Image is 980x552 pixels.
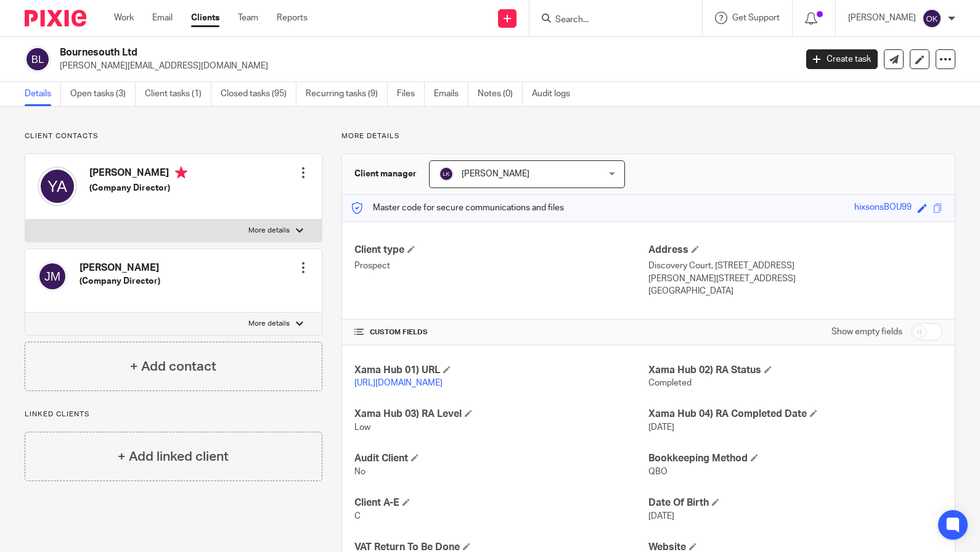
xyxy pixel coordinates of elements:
p: [PERSON_NAME][EMAIL_ADDRESS][DOMAIN_NAME] [60,60,788,72]
span: Completed [648,379,692,387]
span: [DATE] [648,512,674,521]
span: [PERSON_NAME] [462,170,529,178]
h4: + Add contact [130,357,216,376]
span: [DATE] [648,423,674,432]
h5: (Company Director) [89,182,187,194]
a: Client tasks (1) [145,82,211,106]
p: [GEOGRAPHIC_DATA] [648,285,942,297]
h4: Xama Hub 03) RA Level [354,408,648,421]
a: Work [114,12,134,24]
h4: + Add linked client [118,447,229,466]
a: Reports [277,12,308,24]
a: Closed tasks (95) [221,82,296,106]
h4: [PERSON_NAME] [80,262,160,274]
a: Audit logs [532,82,579,106]
img: Pixie [25,10,86,27]
h4: Date Of Birth [648,496,942,509]
h4: Xama Hub 02) RA Status [648,364,942,377]
span: C [354,512,361,521]
h2: Bournesouth Ltd [60,46,642,59]
a: Emails [434,82,468,106]
p: Linked clients [25,410,322,419]
a: Clients [191,12,219,24]
p: [PERSON_NAME][STREET_ADDRESS] [648,273,942,285]
a: Recurring tasks (9) [306,82,388,106]
h4: Client A-E [354,496,648,509]
input: Search [554,15,665,26]
a: [URL][DOMAIN_NAME] [354,379,443,387]
h4: Address [648,244,942,257]
span: QBO [648,468,668,476]
h3: Client manager [354,168,417,180]
a: Open tasks (3) [70,82,136,106]
img: svg%3E [922,9,942,28]
p: Client contacts [25,131,322,141]
img: svg%3E [25,46,51,72]
p: Discovery Court, [STREET_ADDRESS] [648,260,942,272]
label: Show empty fields [831,326,902,338]
h4: CUSTOM FIELDS [354,327,648,337]
div: hixsonsBOU99 [854,201,912,215]
p: More details [248,319,290,329]
a: Create task [806,49,878,69]
p: More details [341,131,955,141]
h4: Client type [354,244,648,257]
a: Notes (0) [478,82,523,106]
img: svg%3E [38,167,77,206]
img: svg%3E [38,262,67,291]
h4: Audit Client [354,452,648,465]
h4: Xama Hub 04) RA Completed Date [648,408,942,421]
a: Files [397,82,425,106]
span: Get Support [732,14,780,22]
h4: Xama Hub 01) URL [354,364,648,377]
span: Low [354,423,370,432]
h5: (Company Director) [80,275,160,287]
p: [PERSON_NAME] [848,12,916,24]
h4: Bookkeeping Method [648,452,942,465]
p: Master code for secure communications and files [351,202,564,214]
i: Primary [175,167,187,179]
h4: [PERSON_NAME] [89,167,187,182]
a: Email [152,12,173,24]
a: Details [25,82,61,106]
p: Prospect [354,260,648,272]
span: No [354,468,365,476]
img: svg%3E [439,167,454,181]
a: Team [238,12,258,24]
p: More details [248,226,290,236]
